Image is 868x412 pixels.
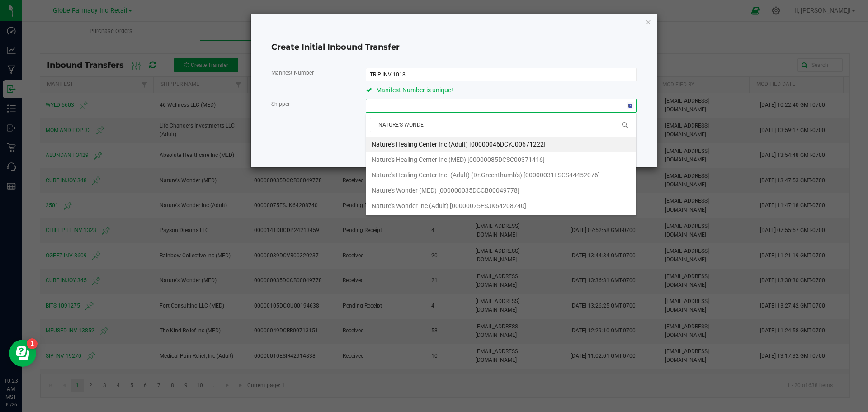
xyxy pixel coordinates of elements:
[372,153,545,166] span: Nature's Healing Center Inc (MED) [00000085DCSC00371416]
[372,168,600,182] span: Nature's Healing Center Inc. (Adult) (Dr.Greenthumb's) [00000031ESCS44452076]
[372,137,546,151] span: Nature's Healing Center Inc (Adult) [00000046DCYJ00671222]
[372,184,519,197] span: Nature's Wonder (MED) [000000035DCCB00049778]
[372,199,526,213] span: Nature's Wonder Inc (Adult) [00000075ESJK64208740]
[9,340,36,367] iframe: Resource center
[27,338,38,349] iframe: Resource center unread badge
[271,101,290,107] span: Shipper
[271,70,314,76] span: Manifest Number
[271,42,400,52] span: Create Initial Inbound Transfer
[376,86,453,94] span: Manifest Number is unique!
